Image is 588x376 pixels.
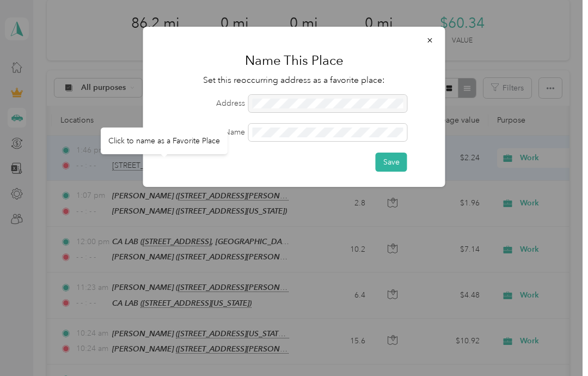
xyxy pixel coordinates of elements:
label: Address [158,98,245,109]
p: Set this reoccurring address as a favorite place: [158,74,430,87]
button: Save [376,153,407,172]
div: Click to name as a Favorite Place [101,128,228,154]
iframe: Everlance-gr Chat Button Frame [527,315,588,376]
h1: Name This Place [158,47,430,74]
label: Place Name [158,126,245,138]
